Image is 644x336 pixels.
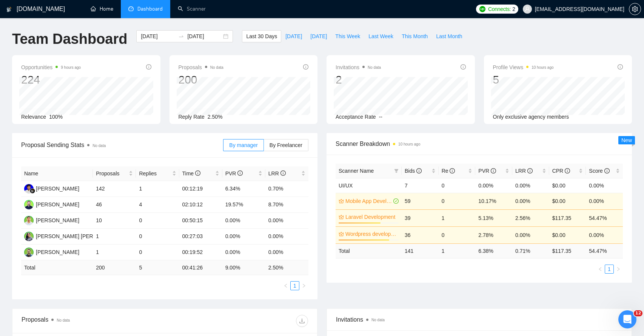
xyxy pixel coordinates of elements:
[475,193,512,209] td: 10.17%
[549,193,586,209] td: $0.00
[512,178,549,193] td: 0.00%
[265,245,308,260] td: 0.00%
[178,33,184,39] span: to
[618,310,636,328] iframe: Intercom live chat
[136,213,179,229] td: 0
[24,217,79,223] a: AC[PERSON_NAME]
[21,63,81,72] span: Opportunities
[586,226,623,243] td: 0.00%
[299,281,308,290] li: Next Page
[605,265,614,274] li: 1
[634,310,642,316] span: 12
[586,193,623,209] td: 0.00%
[179,245,222,260] td: 00:19:52
[24,233,124,239] a: SS[PERSON_NAME] [PERSON_NAME]
[146,64,151,70] span: info-circle
[336,63,381,72] span: Invitations
[57,318,70,322] span: No data
[24,200,34,209] img: SK
[439,178,476,193] td: 0
[616,267,621,271] span: right
[268,170,286,177] span: LRR
[281,30,306,42] button: [DATE]
[242,30,281,42] button: Last 30 Days
[280,170,286,176] span: info-circle
[30,188,35,194] img: gigradar-bm.png
[93,245,136,260] td: 1
[93,181,136,197] td: 142
[364,30,397,42] button: Last Week
[439,226,476,243] td: 0
[302,283,306,288] span: right
[179,63,223,72] span: Proposals
[222,197,265,213] td: 19.57%
[222,260,265,275] td: 9.00 %
[182,170,200,177] span: Time
[136,229,179,245] td: 0
[478,168,496,174] span: PVR
[512,226,549,243] td: 0.00%
[614,265,623,274] button: right
[92,144,106,148] span: No data
[402,193,439,209] td: 59
[24,248,34,257] img: NK
[24,201,79,207] a: SK[PERSON_NAME]
[512,209,549,226] td: 2.56%
[336,315,622,324] span: Invitations
[179,181,222,197] td: 00:12:19
[397,30,432,42] button: This Month
[525,6,530,12] span: user
[93,229,136,245] td: 1
[24,185,79,191] a: FR[PERSON_NAME]
[336,243,402,258] td: Total
[596,265,605,274] button: left
[237,170,243,176] span: info-circle
[527,168,533,173] span: info-circle
[291,282,299,290] a: 1
[299,281,308,290] button: right
[549,209,586,226] td: $117.35
[549,226,586,243] td: $0.00
[402,209,439,226] td: 39
[6,3,12,15] img: logo
[24,249,79,255] a: NK[PERSON_NAME]
[491,168,496,173] span: info-circle
[136,245,179,260] td: 0
[306,30,331,42] button: [DATE]
[24,232,34,241] img: SS
[179,229,222,245] td: 00:27:03
[493,63,554,72] span: Profile Views
[136,260,179,275] td: 5
[339,168,374,174] span: Scanner Name
[93,197,136,213] td: 46
[402,178,439,193] td: 7
[24,184,34,194] img: FR
[265,260,308,275] td: 2.50 %
[21,140,223,150] span: Proposal Sending Stats
[136,181,179,197] td: 1
[141,32,175,40] input: Start date
[604,168,610,173] span: info-circle
[589,168,609,174] span: Score
[139,169,170,178] span: Replies
[439,209,476,226] td: 1
[339,198,344,204] span: crown
[222,181,265,197] td: 6.34%
[303,64,308,70] span: info-circle
[345,197,392,205] a: Mobile App Developer
[493,73,554,87] div: 5
[402,243,439,258] td: 141
[21,166,93,181] th: Name
[208,114,223,120] span: 2.50%
[36,216,79,225] div: [PERSON_NAME]
[265,229,308,245] td: 0.00%
[195,170,200,176] span: info-circle
[565,168,570,173] span: info-circle
[265,181,308,197] td: 0.70%
[371,318,385,322] span: No data
[398,142,420,146] time: 10 hours ago
[179,73,223,87] div: 200
[552,168,570,174] span: CPR
[586,243,623,258] td: 54.47 %
[128,6,134,11] span: dashboard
